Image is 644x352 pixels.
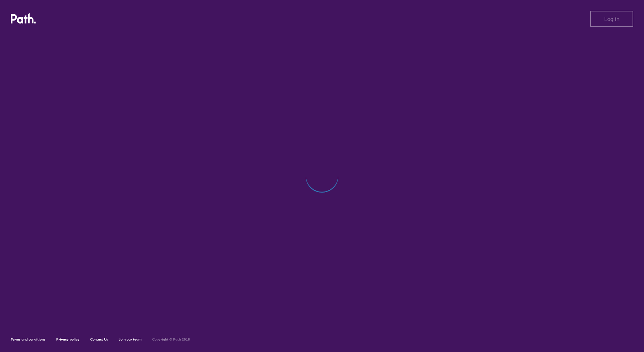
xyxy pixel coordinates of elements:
[11,337,45,342] a: Terms and conditions
[90,337,108,342] a: Contact Us
[56,337,79,342] a: Privacy policy
[152,338,190,342] h6: Copyright © Path 2018
[604,16,619,22] span: Log in
[590,11,633,27] button: Log in
[119,337,141,342] a: Join our team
